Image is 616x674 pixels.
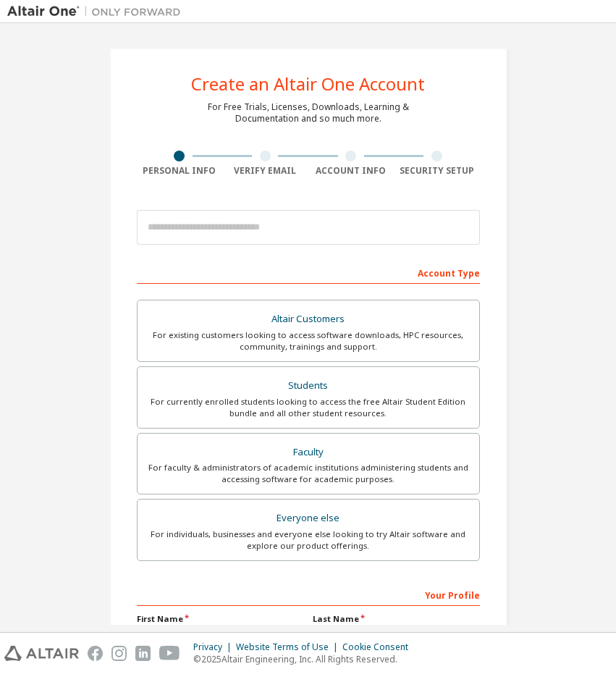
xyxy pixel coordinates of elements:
div: Website Terms of Use [236,641,342,653]
div: For individuals, businesses and everyone else looking to try Altair software and explore our prod... [146,528,471,552]
div: Privacy [193,641,236,653]
img: altair_logo.svg [4,646,79,661]
div: Students [146,376,471,396]
img: facebook.svg [88,646,103,661]
img: youtube.svg [159,646,180,661]
img: Altair One [7,4,188,19]
div: Altair Customers [146,309,471,329]
div: For existing customers looking to access software downloads, HPC resources, community, trainings ... [146,329,471,353]
img: linkedin.svg [135,646,151,661]
label: Last Name [313,613,480,625]
div: Verify Email [222,165,308,177]
img: instagram.svg [111,646,127,661]
p: © 2025 Altair Engineering, Inc. All Rights Reserved. [193,653,417,665]
div: For Free Trials, Licenses, Downloads, Learning & Documentation and so much more. [208,101,409,125]
div: Account Info [308,165,395,177]
div: Everyone else [146,508,471,528]
div: For currently enrolled students looking to access the free Altair Student Edition bundle and all ... [146,396,471,419]
div: Create an Altair One Account [191,75,425,93]
div: Your Profile [137,583,480,606]
div: Security Setup [394,165,480,177]
div: For faculty & administrators of academic institutions administering students and accessing softwa... [146,462,471,485]
div: Faculty [146,442,471,463]
div: Personal Info [137,165,223,177]
div: Cookie Consent [342,641,417,653]
div: Account Type [137,261,480,284]
label: First Name [137,613,304,625]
